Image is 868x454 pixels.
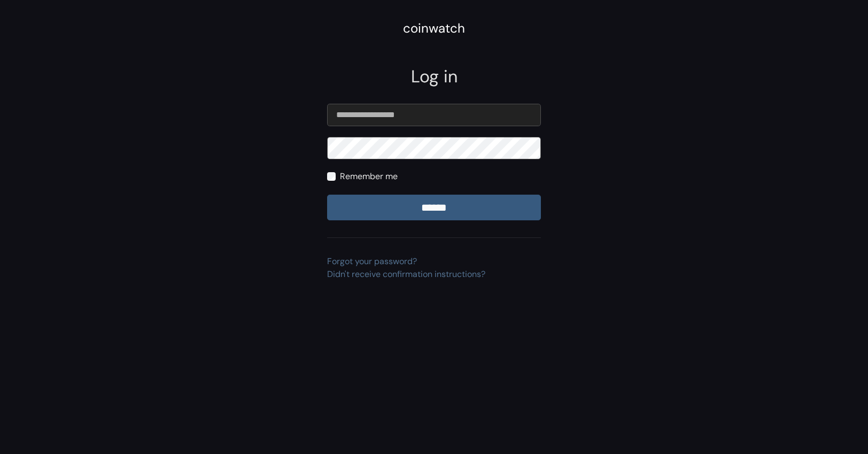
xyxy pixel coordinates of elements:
a: coinwatch [403,24,465,35]
h2: Log in [327,66,541,87]
a: Forgot your password? [327,256,417,267]
label: Remember me [340,170,398,183]
a: Didn't receive confirmation instructions? [327,268,485,280]
div: coinwatch [403,19,465,38]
